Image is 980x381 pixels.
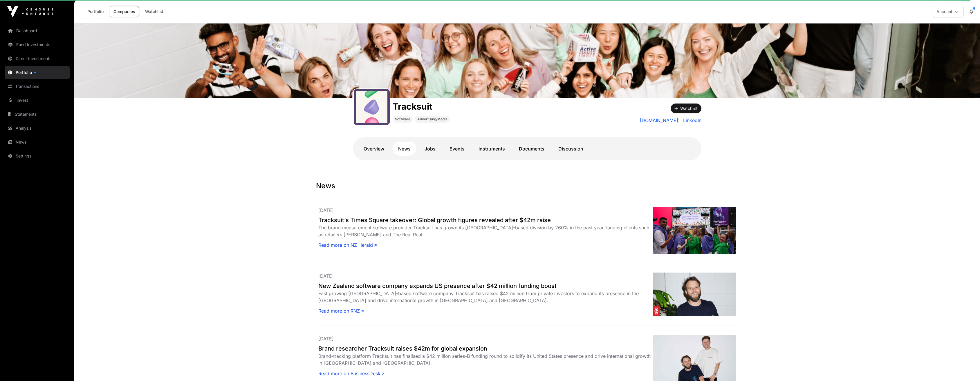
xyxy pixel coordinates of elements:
a: News [5,136,70,148]
a: Discussion [553,142,589,156]
a: [DOMAIN_NAME] [640,117,678,124]
nav: Tabs [358,142,697,156]
a: New Zealand software company expands US presence after $42 million funding boost [318,282,653,290]
a: Fund Investments [5,38,70,51]
a: Documents [513,142,550,156]
a: Overview [358,142,390,156]
a: News [392,142,416,156]
a: Direct Investments [5,52,70,65]
a: Dashboard [5,24,70,37]
a: Read more on NZ Herald [318,242,377,248]
a: Instruments [473,142,511,156]
a: Portfolio [5,66,70,79]
iframe: Chat Widget [951,353,980,381]
a: Transactions [5,80,70,93]
a: Settings [5,150,70,162]
img: Tracksuit [74,23,980,98]
a: Companies [110,6,139,17]
img: 4K5XL4Q_Connor_Archbold___Co_Founder_and_CEO_1_jpg.png [653,273,736,316]
a: Invest [5,94,70,107]
p: [DATE] [318,335,653,342]
a: Portfolio [84,6,107,17]
div: The brand measurement software provider Tracksuit has grown its [GEOGRAPHIC_DATA]-based division ... [318,224,653,238]
a: Events [444,142,470,156]
button: Watchlist [671,104,701,113]
a: Statements [5,108,70,121]
a: Read more on BusinessDesk [318,370,384,377]
a: Read more on RNZ [318,307,364,314]
a: Watchlist [141,6,167,17]
p: [DATE] [318,273,653,280]
img: Icehouse Ventures Logo [7,6,53,17]
div: Brand-tracking platform Tracksuit has finalised a $42 million series-B funding round to solidify ... [318,353,653,367]
a: Tracksuit’s Times Square takeover: Global growth figures revealed after $42m raise [318,216,653,224]
a: Brand researcher Tracksuit raises $42m for global expansion [318,344,653,353]
img: XA3S5MC375FYVM5KLCVF5YCILU.JPG [653,207,736,254]
h1: News [316,181,739,190]
p: [DATE] [318,207,653,214]
div: Fast growing [GEOGRAPHIC_DATA]-based software company Tracksuit has raised $42 million from priva... [318,290,653,304]
h1: Tracksuit [393,101,450,112]
span: Software [395,117,410,121]
a: Analysis [5,122,70,135]
button: Account [933,6,964,17]
span: Advertising/Media [417,117,447,121]
a: Jobs [419,142,441,156]
img: gotracksuit_logo.jpeg [356,91,387,123]
a: LinkedIn [681,117,701,124]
